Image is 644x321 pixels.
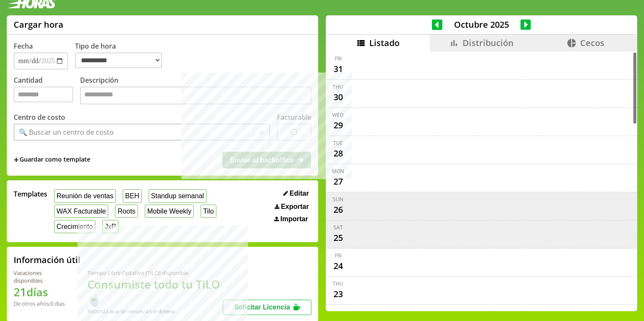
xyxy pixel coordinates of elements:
[14,155,90,165] span: +Guardar como template
[14,113,65,122] label: Centro de costo
[443,19,520,30] span: Octubre 2025
[75,41,169,69] label: Tipo de hora
[14,300,67,307] div: De otros años: 0 días
[331,203,345,217] div: 26
[333,83,343,90] div: Thu
[149,189,207,202] button: Standup semanal
[14,284,67,300] h1: 21 días
[332,308,344,315] div: Wed
[14,254,80,266] h2: Información útil
[281,203,309,211] span: Exportar
[223,300,311,315] button: Solicitar Licencia
[335,252,342,259] div: Fri
[87,307,223,315] div: Recordá que se renuevan en
[331,287,345,301] div: 23
[331,231,345,245] div: 25
[14,155,19,165] span: +
[234,304,290,311] span: Solicitar Licencia
[332,168,344,175] div: Mon
[326,52,637,310] div: scrollable content
[102,220,118,233] button: JxP
[331,62,345,76] div: 31
[87,277,223,307] h1: Consumiste todo tu TiLO 🍵
[331,175,345,188] div: 27
[335,55,342,62] div: Fri
[14,75,80,107] label: Cantidad
[331,90,345,104] div: 30
[332,111,344,119] div: Wed
[463,37,514,49] span: Distribución
[54,205,108,218] button: WAX Facturable
[369,37,400,49] span: Listado
[19,127,114,137] div: 🔍 Buscar un centro de costo
[123,189,142,202] button: BEH
[331,259,345,273] div: 24
[159,307,175,315] b: Enero
[331,147,345,160] div: 28
[80,87,311,104] textarea: Descripción
[201,205,216,218] button: Tilo
[145,205,194,218] button: Mobile Weekly
[272,202,311,211] button: Exportar
[290,190,309,197] span: Editar
[115,205,138,218] button: Roots
[333,139,343,147] div: Tue
[54,220,95,233] button: Crecimiento
[14,41,33,51] label: Fecha
[333,196,343,203] div: Sun
[80,75,311,107] label: Descripción
[331,119,345,132] div: 29
[14,19,63,30] h1: Cargar hora
[281,189,311,198] button: Editar
[54,189,116,202] button: Reunión de ventas
[14,269,67,284] div: Vacaciones disponibles
[333,280,343,287] div: Thu
[75,52,162,68] select: Tipo de hora
[14,87,73,102] input: Cantidad
[580,37,604,49] span: Cecos
[14,189,47,199] span: Templates
[280,215,308,223] span: Importar
[87,269,223,277] div: Tiempo Libre Optativo (TiLO) disponible
[333,224,343,231] div: Sat
[277,113,311,122] label: Facturable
